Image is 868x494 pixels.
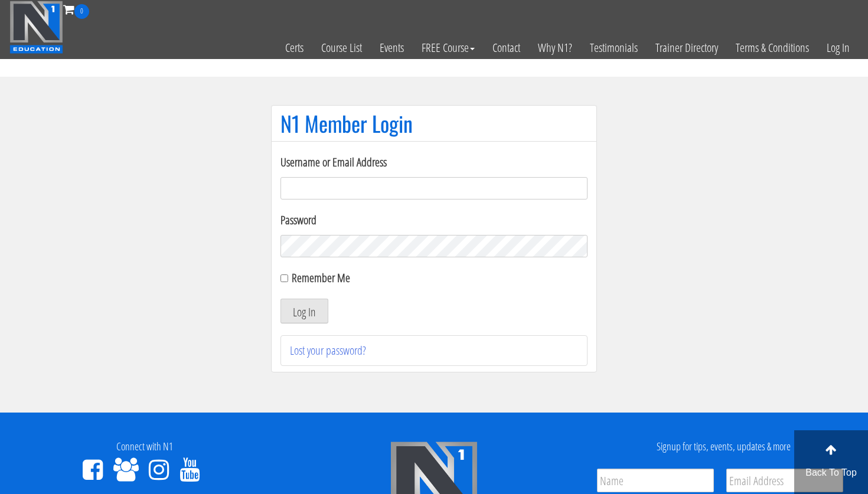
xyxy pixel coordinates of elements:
[290,342,366,358] a: Lost your password?
[63,1,89,17] a: 0
[413,19,484,77] a: FREE Course
[9,441,280,453] h4: Connect with N1
[280,153,588,171] label: Username or Email Address
[280,211,588,229] label: Password
[280,112,588,135] h1: N1 Member Login
[529,19,581,77] a: Why N1?
[484,19,529,77] a: Contact
[292,270,350,286] label: Remember Me
[371,19,413,77] a: Events
[726,469,843,492] input: Email Address
[280,299,328,323] button: Log In
[818,19,859,77] a: Log In
[312,19,371,77] a: Course List
[727,19,818,77] a: Terms & Conditions
[588,441,859,453] h4: Signup for tips, events, updates & more
[276,19,312,77] a: Certs
[74,4,89,19] span: 0
[581,19,647,77] a: Testimonials
[597,469,714,492] input: Name
[9,1,63,54] img: n1-education
[647,19,727,77] a: Trainer Directory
